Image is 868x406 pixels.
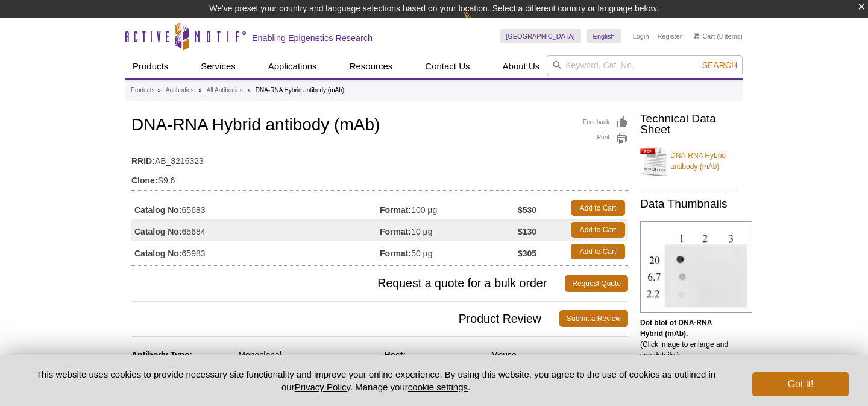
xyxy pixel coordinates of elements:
span: Request a quote for a bulk order [131,275,565,292]
div: Mouse [491,349,628,360]
td: 65683 [131,197,380,219]
li: » [157,87,161,94]
li: DNA-RNA Hybrid antibody (mAb) [256,87,344,94]
li: (0 items) [694,29,743,43]
a: [GEOGRAPHIC_DATA] [500,29,581,43]
input: Keyword, Cat. No. [547,55,743,75]
a: Resources [342,55,400,78]
strong: Host: [385,350,406,360]
a: English [587,29,621,43]
h2: Technical Data Sheet [640,113,737,135]
a: Products [125,55,175,78]
strong: $130 [518,226,536,237]
img: Change Here [463,9,495,37]
li: » [198,87,202,94]
p: This website uses cookies to provide necessary site functionality and improve your online experie... [19,368,732,393]
p: (Click image to enlarge and see details.) [640,317,737,361]
td: 10 µg [380,219,518,241]
img: DNA-RNA Hybrid (mAb) tested by dot blot analysis. [640,221,752,313]
a: Add to Cart [571,244,625,259]
a: Print [583,132,628,145]
a: Services [193,55,243,78]
h2: Data Thumbnails [640,198,737,209]
strong: Format: [380,226,411,237]
a: Privacy Policy [295,382,350,392]
strong: RRID: [131,156,155,167]
td: 65983 [131,241,380,262]
a: About Us [495,55,547,78]
a: Add to Cart [571,200,625,216]
li: | [652,29,654,43]
div: Monoclonal [238,349,375,360]
td: 50 µg [380,241,518,262]
span: Product Review [131,310,559,327]
a: Cart [694,32,715,40]
strong: Antibody Type: [131,350,192,360]
a: Login [633,32,649,40]
strong: $530 [518,205,536,215]
a: Request Quote [565,275,628,292]
button: Got it! [752,372,849,396]
td: 100 µg [380,197,518,219]
td: S9.6 [131,168,628,187]
button: cookie settings [408,382,468,392]
a: Feedback [583,116,628,129]
a: DNA-RNA Hybrid antibody (mAb) [640,143,737,179]
strong: Catalog No: [134,248,182,259]
h1: DNA-RNA Hybrid antibody (mAb) [131,116,628,136]
a: Contact Us [418,55,477,78]
strong: Format: [380,205,411,215]
strong: Catalog No: [134,205,182,215]
li: » [247,87,251,94]
td: AB_3216323 [131,148,628,168]
strong: $305 [518,248,536,259]
a: Antibodies [166,85,194,96]
td: 65684 [131,219,380,241]
strong: Clone: [131,175,158,186]
span: Search [702,60,737,70]
button: Search [699,60,741,71]
h2: Enabling Epigenetics Research [252,33,373,43]
img: Your Cart [694,33,699,39]
strong: Format: [380,248,411,259]
a: Applications [261,55,324,78]
a: Submit a Review [559,310,628,327]
a: Add to Cart [571,222,625,238]
a: Products [131,85,154,96]
a: All Antibodies [207,85,243,96]
a: Register [657,32,682,40]
b: Dot blot of DNA-RNA Hybrid (mAb). [640,319,712,338]
strong: Catalog No: [134,226,182,237]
